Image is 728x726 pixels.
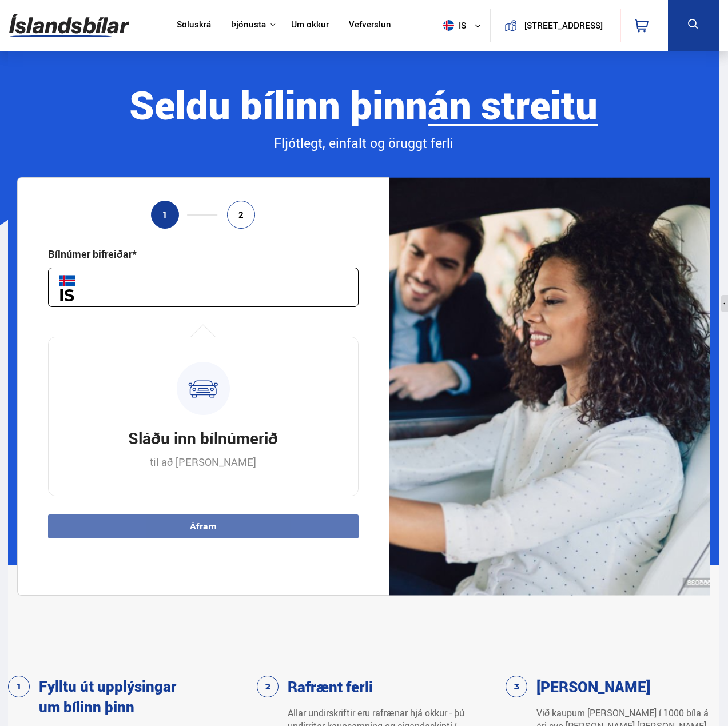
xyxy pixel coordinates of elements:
button: Opna LiveChat spjallviðmót [9,5,43,39]
div: Seldu bílinn þinn [17,83,710,126]
h3: [PERSON_NAME] [536,676,650,697]
div: Fljótlegt, einfalt og öruggt ferli [17,134,710,153]
button: Þjónusta [231,19,266,30]
img: G0Ugv5HjCgRt.svg [9,7,129,44]
img: svg+xml;base64,PHN2ZyB4bWxucz0iaHR0cDovL3d3dy53My5vcmcvMjAwMC9zdmciIHdpZHRoPSI1MTIiIGhlaWdodD0iNT... [443,20,454,31]
a: [STREET_ADDRESS] [497,9,614,42]
a: Vefverslun [349,19,391,31]
div: Bílnúmer bifreiðar* [48,247,137,261]
h3: Rafrænt ferli [288,676,373,697]
button: Áfram [48,514,359,538]
button: is [439,9,490,42]
span: 1 [162,210,168,220]
a: Um okkur [291,19,329,31]
a: Söluskrá [177,19,211,31]
button: [STREET_ADDRESS] [522,21,606,30]
span: is [439,20,467,31]
h3: Sláðu inn bílnúmerið [128,427,278,449]
h3: Fylltu út upplýsingar um bílinn þinn [39,676,182,717]
span: 2 [238,210,244,220]
p: til að [PERSON_NAME] [150,455,256,469]
b: án streitu [428,78,598,131]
